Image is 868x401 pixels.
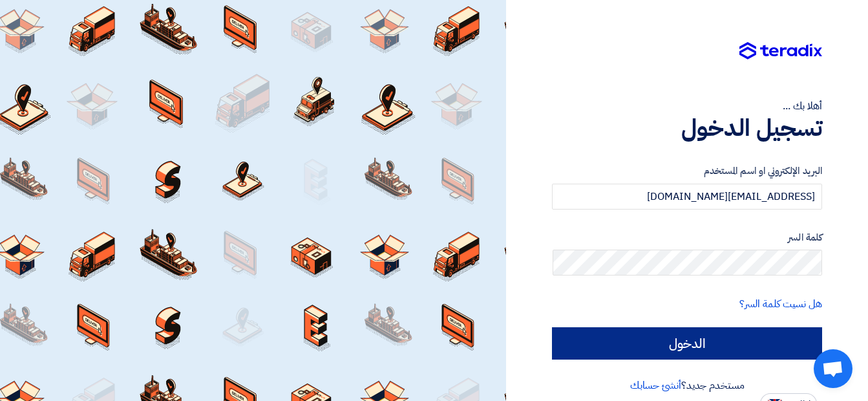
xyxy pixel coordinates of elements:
input: الدخول [552,327,822,360]
label: البريد الإلكتروني او اسم المستخدم [552,164,822,179]
div: Open chat [814,349,852,388]
a: أنشئ حسابك [630,378,681,393]
img: Teradix logo [739,42,822,60]
div: أهلا بك ... [552,98,822,114]
label: كلمة السر [552,230,822,245]
a: هل نسيت كلمة السر؟ [739,296,822,312]
h1: تسجيل الدخول [552,114,822,142]
input: أدخل بريد العمل الإلكتروني او اسم المستخدم الخاص بك ... [552,184,822,210]
div: مستخدم جديد؟ [552,378,822,393]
